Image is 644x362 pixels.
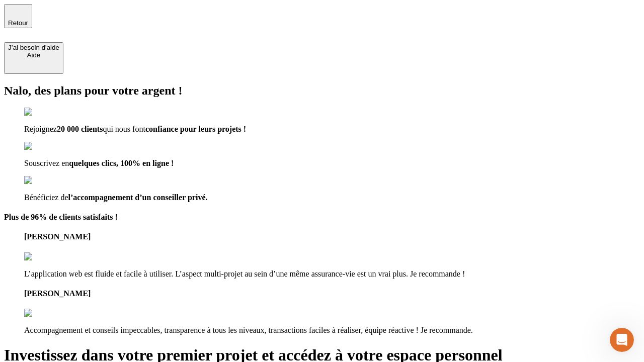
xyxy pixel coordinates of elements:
h4: [PERSON_NAME] [24,289,640,298]
span: 20 000 clients [57,125,103,133]
img: reviews stars [24,252,74,261]
img: checkmark [24,142,67,151]
div: Aide [8,51,59,59]
h4: Plus de 96% de clients satisfaits ! [4,213,640,222]
iframe: Intercom live chat [610,328,634,352]
span: qui nous font [103,125,145,133]
span: l’accompagnement d’un conseiller privé. [68,193,208,202]
button: Retour [4,4,32,28]
span: Retour [8,19,28,27]
h2: Nalo, des plans pour votre argent ! [4,84,640,98]
p: L’application web est fluide et facile à utiliser. L’aspect multi-projet au sein d’une même assur... [24,269,640,279]
span: Bénéficiez de [24,193,68,202]
span: Rejoignez [24,125,57,133]
img: reviews stars [24,309,74,318]
img: checkmark [24,176,67,185]
span: confiance pour leurs projets ! [145,125,246,133]
button: J’ai besoin d'aideAide [4,42,63,74]
img: checkmark [24,108,67,117]
span: quelques clics, 100% en ligne ! [69,159,174,167]
h4: [PERSON_NAME] [24,232,640,241]
span: Souscrivez en [24,159,69,167]
p: Accompagnement et conseils impeccables, transparence à tous les niveaux, transactions faciles à r... [24,326,640,335]
div: J’ai besoin d'aide [8,44,59,51]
